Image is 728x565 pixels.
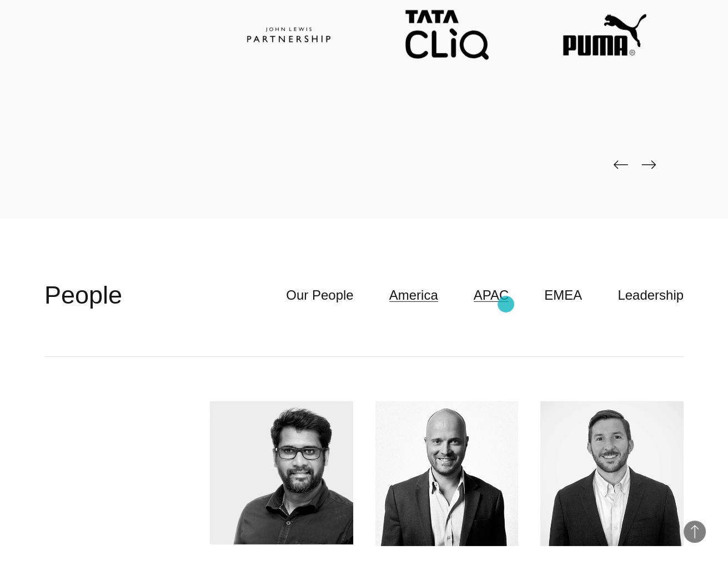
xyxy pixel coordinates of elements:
a: Our People [286,285,353,306]
img: page-back-black.png [614,160,628,169]
img: John Lewis [247,7,330,63]
button: Back to Top [684,521,706,543]
a: America [389,285,438,306]
img: Nick Piper [375,401,519,546]
img: Sathish Elumalai [210,401,353,544]
a: APAC [474,285,509,306]
img: TataCliq [405,7,489,63]
img: page-next-black.png [641,160,656,169]
img: Puma [563,7,646,63]
img: Matthew Schaefer [540,401,684,546]
a: EMEA [544,285,582,306]
h2: People [44,279,122,312]
a: Leadership [617,285,684,306]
